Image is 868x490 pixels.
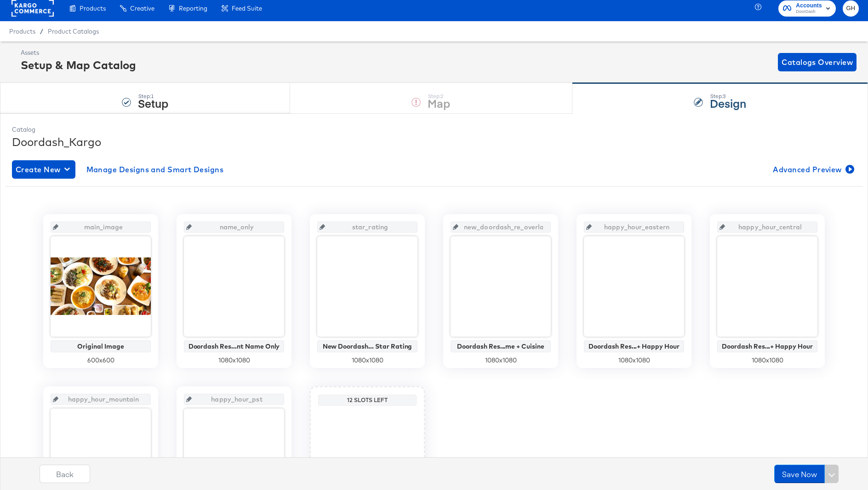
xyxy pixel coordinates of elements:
[710,95,746,111] strong: Design
[186,343,282,350] div: Doordash Res...nt Name Only
[12,160,75,179] button: Create New
[451,356,551,365] div: 1080 x 1080
[179,5,207,12] span: Reporting
[53,343,148,350] div: Original Image
[184,356,284,365] div: 1080 x 1080
[325,211,415,236] input: ...loading
[782,56,853,69] span: Catalogs Overview
[86,163,224,176] span: Manage Designs and Smart Designs
[58,383,148,408] input: ...loading
[458,211,548,236] input: ...loading
[584,356,684,365] div: 1080 x 1080
[769,160,856,179] button: Advanced Preview
[320,343,415,350] div: New Doordash... Star Rating
[21,57,136,73] div: Setup & Map Catalog
[725,211,815,236] input: ...loading
[796,1,822,11] span: Accounts
[192,383,282,408] input: ...loading
[138,93,168,99] div: Step: 1
[48,28,99,35] a: Product Catalogs
[130,5,154,12] span: Creative
[9,28,35,35] span: Products
[12,125,856,134] div: Catalog
[232,5,262,12] span: Feed Suite
[317,356,417,365] div: 1080 x 1080
[846,3,855,14] span: GH
[12,134,856,150] div: Doordash_Kargo
[586,343,682,350] div: Doordash Res...+ Happy Hour
[778,0,836,17] button: AccountsDoorDash
[592,211,682,236] input: ...loading
[843,0,859,17] button: GH
[40,465,90,483] button: Back
[83,160,228,179] button: Manage Designs and Smart Designs
[778,53,857,71] button: Catalogs Overview
[720,343,815,350] div: Doordash Res...+ Happy Hour
[774,465,825,483] button: Save Now
[16,163,72,176] span: Create New
[35,28,48,35] span: /
[21,48,136,57] div: Assets
[80,5,106,12] span: Products
[138,95,168,111] strong: Setup
[51,356,151,365] div: 600 x 600
[773,163,852,176] span: Advanced Preview
[58,211,148,236] input: ...loading
[320,397,414,404] div: 12 Slots Left
[710,93,746,99] div: Step: 3
[192,211,282,236] input: ...loading
[796,8,822,16] span: DoorDash
[453,343,548,350] div: Doordash Res...me + Cuisine
[717,356,817,365] div: 1080 x 1080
